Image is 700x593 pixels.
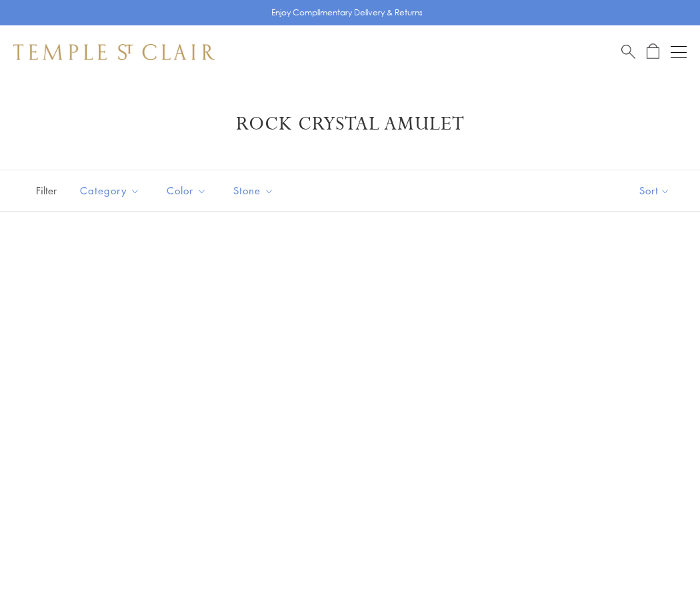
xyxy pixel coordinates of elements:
[223,176,284,206] button: Stone
[271,6,423,19] p: Enjoy Complimentary Delivery & Returns
[33,112,667,136] h1: Rock Crystal Amulet
[609,170,700,211] button: Show sort by
[73,182,150,199] span: Category
[13,44,215,60] img: Temple St. Clair
[621,43,635,60] a: Search
[160,182,217,199] span: Color
[70,176,150,206] button: Category
[157,176,217,206] button: Color
[671,44,687,60] button: Open navigation
[227,182,284,199] span: Stone
[647,43,659,60] a: Open Shopping Bag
